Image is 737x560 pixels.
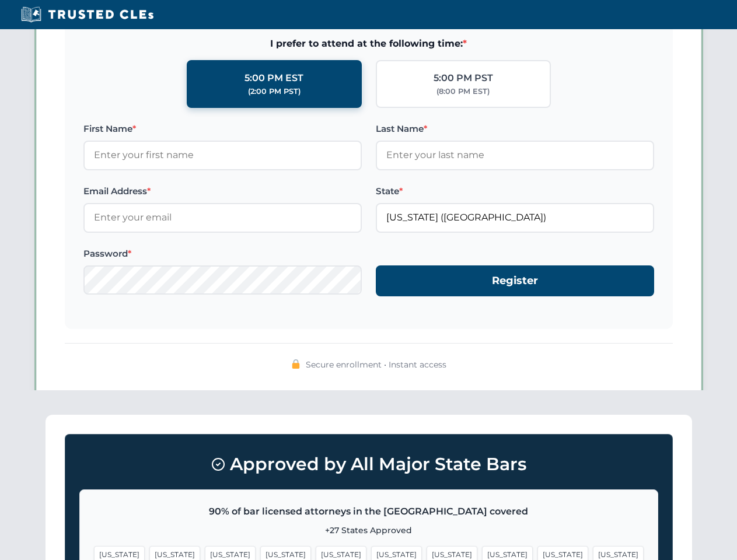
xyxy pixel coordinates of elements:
[94,504,644,519] p: 90% of bar licensed attorneys in the [GEOGRAPHIC_DATA] covered
[79,449,658,480] h3: Approved by All Major State Bars
[436,86,490,97] div: (8:00 PM EST)
[376,141,654,170] input: Enter your last name
[83,247,362,261] label: Password
[291,359,301,369] img: 🔒
[376,122,654,136] label: Last Name
[376,184,654,198] label: State
[94,524,644,537] p: +27 States Approved
[376,203,654,232] input: Florida (FL)
[244,71,303,86] div: 5:00 PM EST
[376,265,654,296] button: Register
[83,203,362,232] input: Enter your email
[83,141,362,170] input: Enter your first name
[83,122,362,136] label: First Name
[306,358,446,371] span: Secure enrollment • Instant access
[18,6,157,23] img: Trusted CLEs
[248,86,301,97] div: (2:00 PM PST)
[83,36,654,51] span: I prefer to attend at the following time:
[434,71,493,86] div: 5:00 PM PST
[83,184,362,198] label: Email Address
